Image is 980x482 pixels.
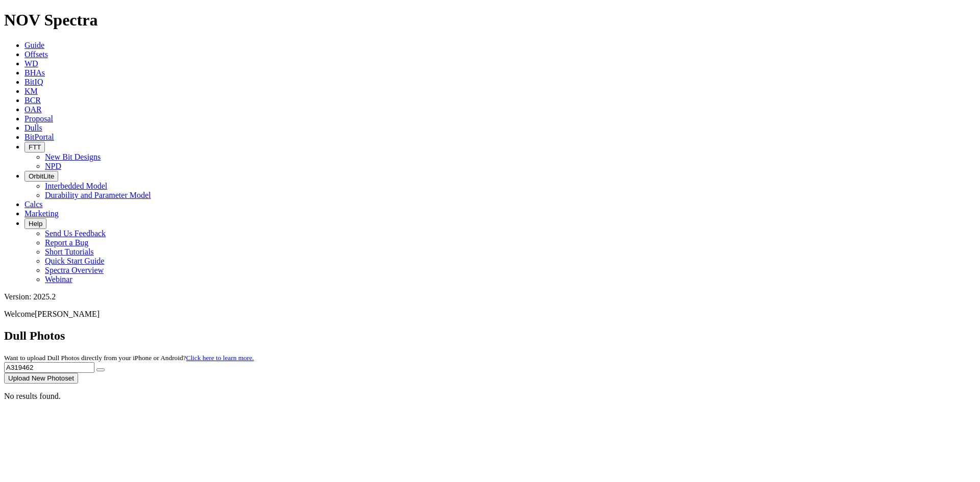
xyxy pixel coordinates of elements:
[24,96,41,105] a: BCR
[24,87,38,95] a: KM
[24,114,53,123] a: Proposal
[4,310,976,319] p: Welcome
[4,329,976,343] h2: Dull Photos
[45,191,151,199] a: Durability and Parameter Model
[24,200,43,209] a: Calcs
[24,123,42,132] a: Dulls
[45,238,88,247] a: Report a Bug
[45,257,104,265] a: Quick Start Guide
[29,143,41,151] span: FTT
[186,354,254,362] a: Click here to learn more.
[45,162,61,170] a: NPD
[4,354,254,362] small: Want to upload Dull Photos directly from your iPhone or Android?
[45,247,94,256] a: Short Tutorials
[29,172,54,180] span: OrbitLite
[4,292,976,301] div: Version: 2025.2
[24,50,48,59] a: Offsets
[4,392,976,401] p: No results found.
[4,362,94,373] input: Search Serial Number
[45,266,104,274] a: Spectra Overview
[24,68,45,77] a: BHAs
[45,275,72,284] a: Webinar
[24,142,45,153] button: FTT
[24,78,43,86] a: BitIQ
[24,59,38,68] a: WD
[4,373,78,384] button: Upload New Photoset
[29,220,42,227] span: Help
[24,105,42,114] a: OAR
[45,153,101,161] a: New Bit Designs
[45,229,106,238] a: Send Us Feedback
[45,182,107,190] a: Interbedded Model
[24,41,44,49] a: Guide
[35,310,100,318] span: [PERSON_NAME]
[24,133,54,141] a: BitPortal
[24,209,59,218] a: Marketing
[4,11,976,30] h1: NOV Spectra
[24,218,46,229] button: Help
[24,171,58,182] button: OrbitLite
